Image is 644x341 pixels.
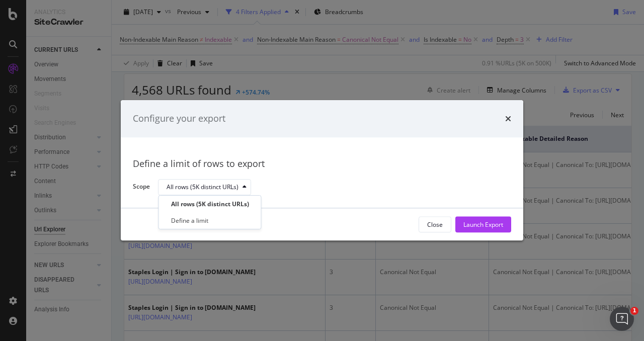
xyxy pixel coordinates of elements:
div: Launch Export [463,220,503,229]
div: Close [427,220,443,229]
button: Close [419,217,451,233]
div: modal [121,100,523,240]
span: 1 [630,307,638,315]
div: All rows (5K distinct URLs) [171,200,249,208]
iframe: Intercom live chat [610,307,634,331]
div: Configure your export [133,112,225,125]
button: Launch Export [455,217,511,233]
div: All rows (5K distinct URLs) [167,184,238,190]
button: All rows (5K distinct URLs) [158,179,251,195]
label: Scope [133,183,150,194]
div: Define a limit [171,216,208,225]
div: times [505,112,511,125]
div: Define a limit of rows to export [133,157,511,170]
